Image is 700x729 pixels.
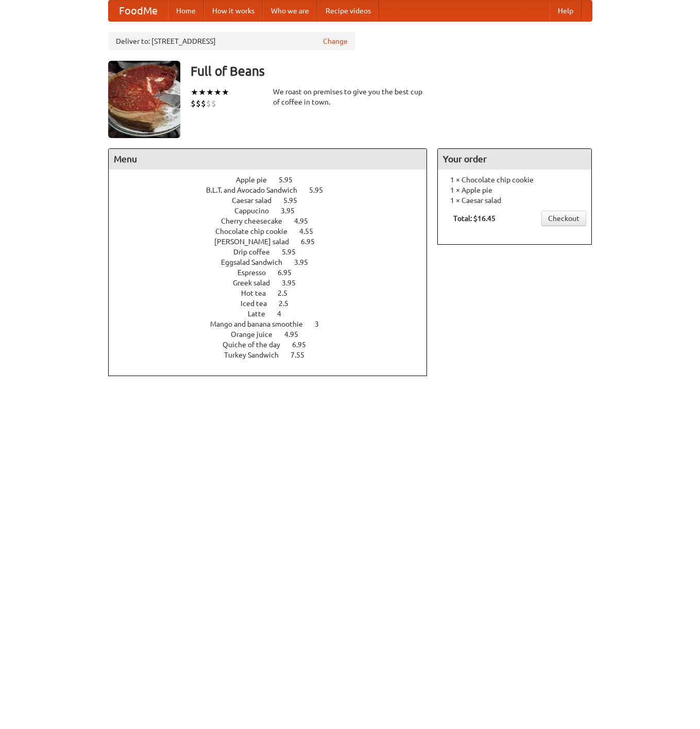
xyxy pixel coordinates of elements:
[211,98,216,109] li: $
[204,1,263,21] a: How it works
[206,98,211,109] li: $
[248,310,300,318] a: Latte 4
[282,248,306,256] span: 5.95
[221,258,327,266] a: Eggsalad Sandwich 3.95
[234,207,279,215] span: Cappucino
[232,196,316,205] a: Caesar salad 5.95
[191,87,198,98] li: ★
[237,268,311,277] a: Espresso 6.95
[233,279,315,287] a: Greek salad 3.95
[231,330,317,338] a: Orange juice 4.95
[206,186,308,194] span: B.L.T. and Avocado Sandwich
[191,98,196,109] li: $
[309,186,333,194] span: 5.95
[241,299,277,308] span: Iced tea
[215,227,332,235] a: Chocolate chip cookie 4.55
[109,149,427,169] h4: Menu
[282,279,306,287] span: 3.95
[248,310,276,318] span: Latte
[273,87,428,107] div: We roast on premises to give you the best cup of coffee in town.
[291,351,315,359] span: 7.55
[233,248,280,256] span: Drip coffee
[541,211,586,226] a: Checkout
[317,1,379,21] a: Recipe videos
[214,238,299,246] span: [PERSON_NAME] salad
[323,36,348,46] a: Change
[198,87,206,98] li: ★
[223,341,325,349] a: Quiche of the day 6.95
[278,289,298,297] span: 2.5
[233,248,315,256] a: Drip coffee 5.95
[221,258,293,266] span: Eggsalad Sandwich
[443,195,586,206] li: 1 × Caesar salad
[453,214,496,223] b: Total: $16.45
[284,330,309,338] span: 4.95
[232,196,282,205] span: Caesar salad
[214,87,221,98] li: ★
[315,320,329,328] span: 3
[210,320,338,328] a: Mango and banana smoothie 3
[294,258,318,266] span: 3.95
[279,299,299,308] span: 2.5
[191,61,592,81] h3: Full of Beans
[236,176,277,184] span: Apple pie
[221,217,327,225] a: Cherry cheesecake 4.95
[215,227,298,235] span: Chocolate chip cookie
[281,207,305,215] span: 3.95
[294,217,318,225] span: 4.95
[263,1,317,21] a: Who we are
[278,268,302,277] span: 6.95
[443,175,586,185] li: 1 × Chocolate chip cookie
[224,351,323,359] a: Turkey Sandwich 7.55
[210,320,313,328] span: Mango and banana smoothie
[283,196,308,205] span: 5.95
[438,149,591,169] h4: Your order
[224,351,289,359] span: Turkey Sandwich
[196,98,201,109] li: $
[241,289,276,297] span: Hot tea
[550,1,582,21] a: Help
[206,87,214,98] li: ★
[301,238,325,246] span: 6.95
[292,341,316,349] span: 6.95
[234,207,314,215] a: Cappucino 3.95
[231,330,283,338] span: Orange juice
[277,310,292,318] span: 4
[221,87,229,98] li: ★
[223,341,291,349] span: Quiche of the day
[241,299,308,308] a: Iced tea 2.5
[201,98,206,109] li: $
[168,1,204,21] a: Home
[236,176,312,184] a: Apple pie 5.95
[233,279,280,287] span: Greek salad
[241,289,306,297] a: Hot tea 2.5
[237,268,276,277] span: Espresso
[108,32,355,50] div: Deliver to: [STREET_ADDRESS]
[214,238,334,246] a: [PERSON_NAME] salad 6.95
[299,227,323,235] span: 4.55
[108,61,180,138] img: angular.jpg
[221,217,293,225] span: Cherry cheesecake
[279,176,303,184] span: 5.95
[109,1,168,21] a: FoodMe
[206,186,342,194] a: B.L.T. and Avocado Sandwich 5.95
[443,185,586,195] li: 1 × Apple pie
